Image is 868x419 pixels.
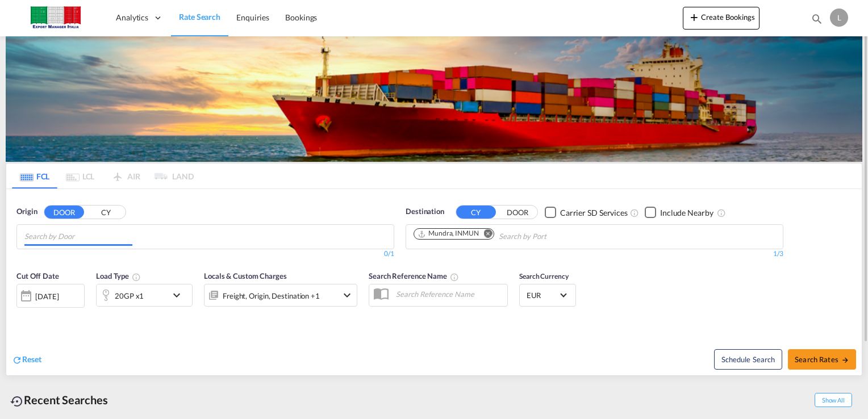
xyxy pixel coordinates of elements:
[179,12,220,22] span: Rate Search
[418,229,479,238] div: Mundra, INMUN
[16,271,59,280] span: Cut Off Date
[687,10,701,24] md-icon: icon-plus 400-fg
[714,349,782,370] button: Note: By default Schedule search will only considerorigin ports, destination ports and cut off da...
[815,393,852,407] span: Show All
[525,287,570,303] md-select: Select Currency: € EUREuro
[390,286,507,303] input: Search Reference Name
[811,12,823,30] div: icon-magnify
[236,12,269,22] span: Enquiries
[204,271,287,280] span: Locals & Custom Charges
[560,207,628,219] div: Carrier SD Services
[830,9,848,27] div: L
[170,288,189,302] md-icon: icon-chevron-down
[6,387,112,413] div: Recent Searches
[10,395,24,408] md-icon: icon-backup-restore
[477,229,494,240] button: Remove
[115,288,144,304] div: 20GP x1
[204,284,357,307] div: Freight Origin Destination Factory Stuffingicon-chevron-down
[406,249,783,259] div: 1/3
[12,355,22,365] md-icon: icon-refresh
[630,208,639,217] md-icon: Unchecked: Search for CY (Container Yard) services for all selected carriers.Checked : Search for...
[44,206,84,219] button: DOOR
[35,291,59,301] div: [DATE]
[340,288,354,302] md-icon: icon-chevron-down
[683,7,759,30] button: icon-plus 400-fgCreate Bookings
[17,5,94,31] img: 51022700b14f11efa3148557e262d94e.jpg
[660,207,713,219] div: Include Nearby
[223,288,320,304] div: Freight Origin Destination Factory Stuffing
[22,354,41,364] span: Reset
[116,12,148,23] span: Analytics
[132,273,141,282] md-icon: icon-information-outline
[456,206,496,219] button: CY
[369,271,459,280] span: Search Reference Name
[12,354,41,366] div: icon-refreshReset
[285,12,317,22] span: Bookings
[412,225,611,246] md-chips-wrap: Chips container. Use arrow keys to select chips.
[6,189,862,375] div: OriginDOOR CY Chips container with autocompletion. Enter the text area, type text to search, and ...
[24,228,132,246] input: Chips input.
[86,206,126,219] button: CY
[16,284,85,308] div: [DATE]
[12,164,57,188] md-tab-item: FCL
[519,272,569,280] span: Search Currency
[16,249,394,259] div: 0/1
[96,284,193,307] div: 20GP x1icon-chevron-down
[645,206,713,218] md-checkbox: Checkbox No Ink
[545,206,628,218] md-checkbox: Checkbox No Ink
[6,36,862,162] img: LCL+%26+FCL+BACKGROUND.png
[788,349,856,370] button: Search Ratesicon-arrow-right
[16,306,25,321] md-datepicker: Select
[418,229,481,238] div: Press delete to remove this chip.
[811,12,823,25] md-icon: icon-magnify
[16,206,37,217] span: Origin
[12,164,194,188] md-pagination-wrapper: Use the left and right arrow keys to navigate between tabs
[499,228,607,246] input: Chips input.
[527,290,558,300] span: EUR
[96,271,141,280] span: Load Type
[498,206,537,219] button: DOOR
[450,273,459,282] md-icon: Your search will be saved by the below given name
[23,225,137,246] md-chips-wrap: Chips container with autocompletion. Enter the text area, type text to search, and then use the u...
[795,355,849,364] span: Search Rates
[406,206,444,217] span: Destination
[717,208,726,217] md-icon: Unchecked: Ignores neighbouring ports when fetching rates.Checked : Includes neighbouring ports w...
[841,356,849,364] md-icon: icon-arrow-right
